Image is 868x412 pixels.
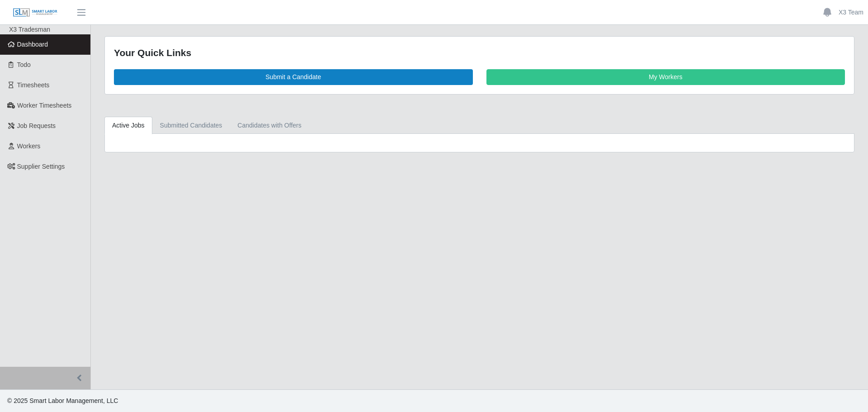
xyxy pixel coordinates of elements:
span: X3 Tradesman [9,26,50,33]
div: Your Quick Links [114,46,845,60]
a: Submitted Candidates [152,117,230,134]
span: Supplier Settings [17,163,65,170]
a: My Workers [486,69,845,85]
a: Active Jobs [104,117,152,134]
a: Submit a Candidate [114,69,473,85]
span: Dashboard [17,41,48,48]
span: Worker Timesheets [17,102,71,109]
span: Job Requests [17,122,56,129]
img: SLM Logo [13,8,58,18]
span: © 2025 Smart Labor Management, LLC [7,397,118,404]
a: Candidates with Offers [230,117,309,134]
span: Todo [17,61,31,68]
span: Workers [17,142,41,150]
a: X3 Team [839,8,863,17]
span: Timesheets [17,81,50,89]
